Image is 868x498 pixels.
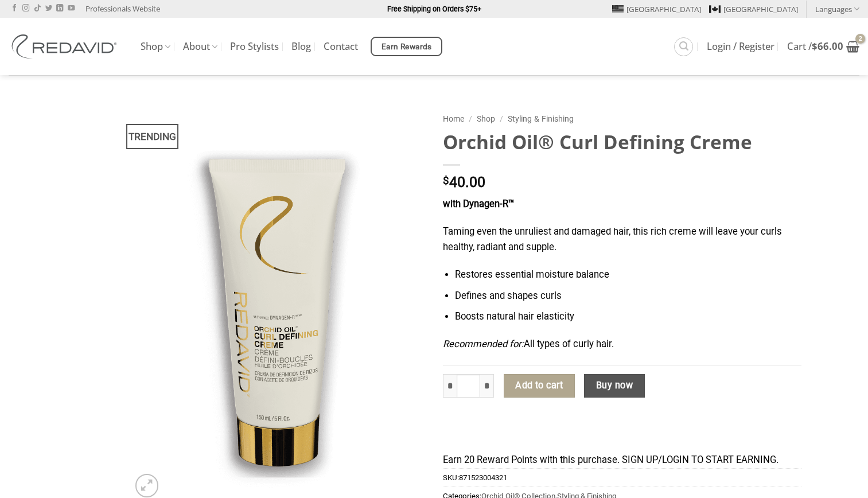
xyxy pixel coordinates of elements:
span: Cart / [787,42,843,51]
a: [GEOGRAPHIC_DATA] [709,1,798,18]
li: Defines and shapes curls [455,289,801,304]
li: Boosts natural hair elasticity [455,309,801,325]
div: Earn 20 Reward Points with this purchase. SIGN UP/LOGIN TO START EARNING. [443,453,801,468]
span: / [500,114,503,123]
a: Follow on TikTok [34,5,41,13]
button: Buy now [584,374,644,398]
em: Recommended for: [443,339,524,349]
h1: Orchid Oil® Curl Defining Creme [443,130,801,154]
a: Follow on Instagram [22,5,29,13]
a: Styling & Finishing [508,114,574,123]
a: Home [443,114,464,123]
p: All types of curly hair. [443,337,801,352]
a: Earn Rewards [371,37,442,56]
a: Contact [324,36,358,57]
span: / [469,114,472,123]
a: About [183,36,217,58]
img: REDAVID Salon Products | United States [9,34,123,59]
span: $ [812,40,818,53]
span: SKU: [443,468,801,487]
strong: Free Shipping on Orders $75+ [387,5,481,13]
a: Languages [815,1,859,17]
span: 871523004321 [459,473,507,482]
input: Reduce quantity of Orchid Oil® Curl Defining Creme [443,374,457,398]
span: Login / Register [707,42,774,51]
strong: with Dynagen-R™ [443,199,514,209]
input: Increase quantity of Orchid Oil® Curl Defining Creme [480,374,494,398]
nav: Breadcrumb [443,112,801,126]
bdi: 40.00 [443,174,485,190]
a: [GEOGRAPHIC_DATA] [612,1,701,18]
bdi: 66.00 [812,40,843,53]
a: Zoom [135,474,158,497]
a: Pro Stylists [230,36,279,57]
a: Shop [141,36,170,58]
p: Taming even the unruliest and damaged hair, this rich creme will leave your curls healthy, radian... [443,224,801,255]
a: Login / Register [707,36,774,57]
a: Search [674,37,693,56]
button: Add to cart [504,374,575,398]
a: Blog [291,36,311,57]
li: Restores essential moisture balance [455,267,801,283]
input: Product quantity [457,374,481,398]
a: View cart [787,34,859,59]
a: Follow on LinkedIn [56,5,63,13]
a: Follow on Facebook [11,5,18,13]
a: Follow on Twitter [45,5,52,13]
a: Shop [477,114,495,123]
a: Follow on YouTube [68,5,75,13]
span: $ [443,176,449,186]
span: Earn Rewards [382,41,432,53]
